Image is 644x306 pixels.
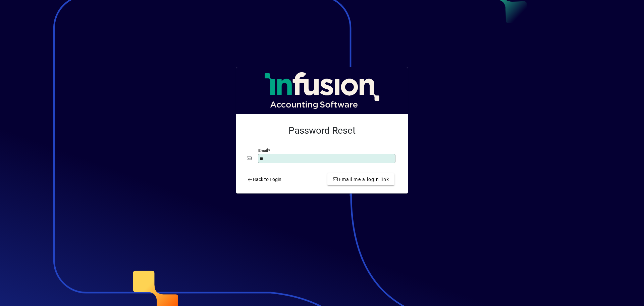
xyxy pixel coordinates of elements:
button: Email me a login link [327,173,394,185]
a: Back to Login [244,173,284,185]
mat-label: Email [258,148,268,153]
span: Back to Login [247,176,281,183]
h2: Password Reset [247,125,397,136]
span: Email me a login link [333,176,389,183]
